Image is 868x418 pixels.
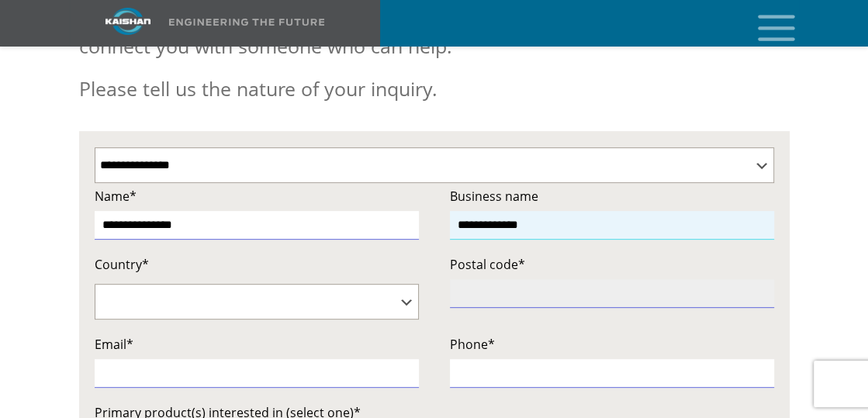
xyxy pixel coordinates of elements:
[95,185,419,207] label: Name*
[95,333,419,355] label: Email*
[169,19,324,26] img: Engineering the future
[450,185,774,207] label: Business name
[70,8,186,35] img: kaishan logo
[450,254,774,275] label: Postal code*
[450,333,774,355] label: Phone*
[79,73,790,104] p: Please tell us the nature of your inquiry.
[752,10,778,36] a: mobile menu
[95,254,419,275] label: Country*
